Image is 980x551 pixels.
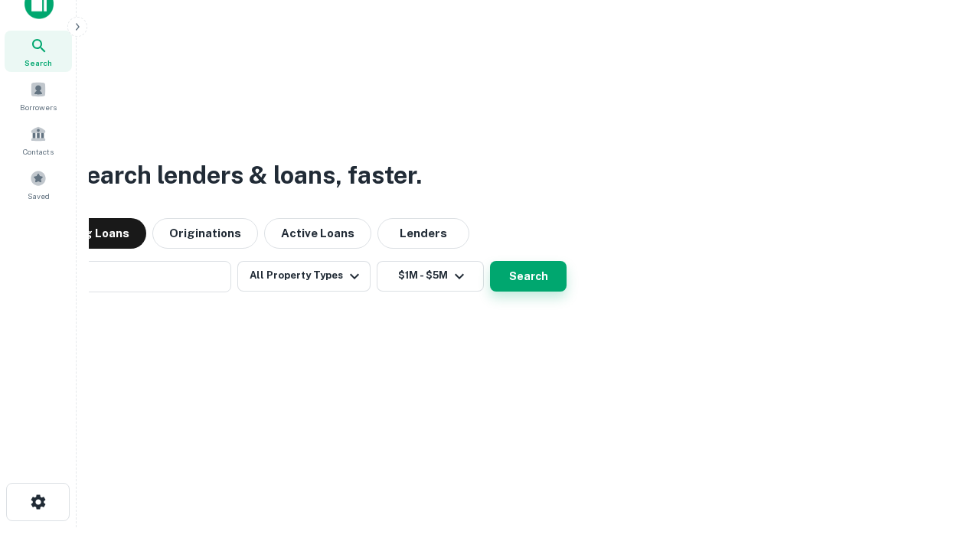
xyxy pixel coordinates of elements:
[28,190,50,202] span: Saved
[5,75,72,116] a: Borrowers
[5,164,72,205] a: Saved
[377,218,469,249] button: Lenders
[377,261,484,292] button: $1M - $5M
[20,101,57,113] span: Borrowers
[903,429,980,502] iframe: Chat Widget
[24,57,52,69] span: Search
[237,261,371,292] button: All Property Types
[5,119,72,161] a: Contacts
[23,145,54,158] span: Contacts
[70,157,422,194] h3: Search lenders & loans, faster.
[490,261,567,292] button: Search
[264,218,371,249] button: Active Loans
[152,218,258,249] button: Originations
[5,31,72,72] a: Search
